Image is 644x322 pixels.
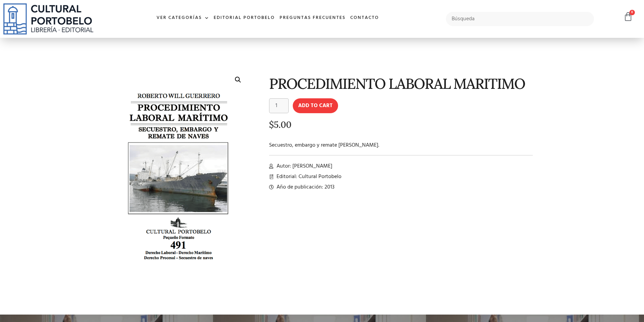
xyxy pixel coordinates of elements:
[269,98,289,113] input: Product quantity
[154,11,211,25] a: Ver Categorías
[277,11,348,25] a: Preguntas frecuentes
[275,183,334,191] span: Año de publicación: 2013
[269,119,291,130] bdi: 5.00
[623,12,633,22] a: 0
[348,11,381,25] a: Contacto
[275,173,341,181] span: Editorial: Cultural Portobelo
[269,141,533,149] p: Secuestro, embargo y remate [PERSON_NAME].
[211,11,277,25] a: Editorial Portobelo
[269,119,274,130] span: $
[269,76,533,92] h1: PROCEDIMIENTO LABORAL MARITIMO
[629,10,635,15] span: 0
[446,12,594,26] input: Búsqueda
[275,162,332,170] span: Autor: [PERSON_NAME]
[232,74,244,86] a: 🔍
[293,98,338,113] button: Add to cart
